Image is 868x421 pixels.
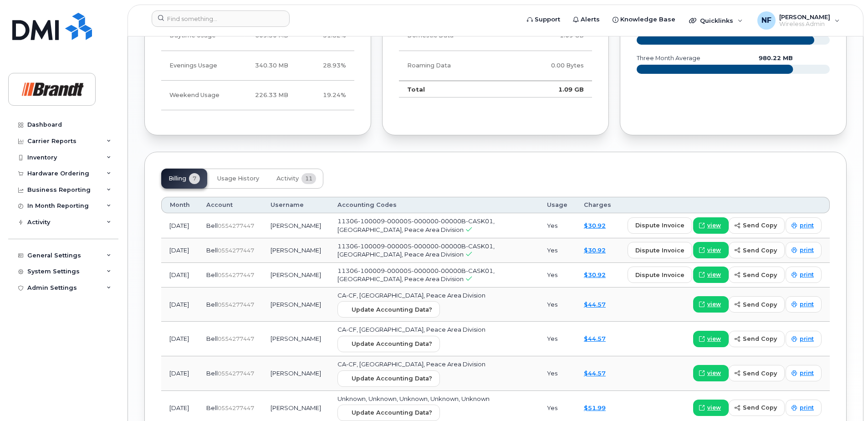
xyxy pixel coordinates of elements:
[262,288,329,322] td: [PERSON_NAME]
[539,213,576,238] td: Yes
[539,238,576,263] td: Yes
[301,173,316,184] span: 11
[337,301,440,318] button: Update Accounting Data?
[743,334,777,343] span: send copy
[800,221,814,230] span: print
[743,300,777,309] span: send copy
[161,322,198,356] td: [DATE]
[707,221,721,230] span: view
[206,335,218,342] span: Bell
[152,10,290,27] input: Find something...
[584,335,606,342] a: $44.57
[800,404,814,412] span: print
[800,246,814,254] span: print
[729,267,785,283] button: send copy
[636,55,700,62] text: three month average
[262,197,329,213] th: Username
[337,336,440,352] button: Update Accounting Data?
[218,335,254,342] span: 0554277447
[800,335,814,343] span: print
[751,11,846,30] div: Noah Fouillard
[761,15,771,26] span: NF
[786,242,822,258] a: print
[620,15,675,24] span: Knowledge Base
[337,292,485,299] span: CA-CF, [GEOGRAPHIC_DATA], Peace Area Division
[800,271,814,279] span: print
[584,222,606,229] a: $30.92
[693,242,729,258] a: view
[635,271,684,279] span: dispute invoice
[217,175,259,182] span: Usage History
[729,217,785,234] button: send copy
[584,271,606,278] a: $30.92
[262,356,329,391] td: [PERSON_NAME]
[606,10,682,29] a: Knowledge Base
[729,242,785,258] button: send copy
[399,81,507,98] td: Total
[707,369,721,377] span: view
[693,296,729,313] a: view
[729,296,785,313] button: send copy
[786,296,822,313] a: print
[759,55,793,62] text: 980.22 MB
[161,81,232,110] td: Weekend Usage
[693,365,729,381] a: view
[786,400,822,416] a: print
[743,271,777,279] span: send copy
[693,267,729,283] a: view
[539,322,576,356] td: Yes
[352,408,432,417] span: Update Accounting Data?
[337,326,485,333] span: CA-CF, [GEOGRAPHIC_DATA], Peace Area Division
[700,17,733,24] span: Quicklinks
[628,217,692,234] button: dispute invoice
[206,370,218,377] span: Bell
[161,288,198,322] td: [DATE]
[535,15,560,24] span: Support
[584,404,606,411] a: $51.99
[161,263,198,288] td: [DATE]
[800,369,814,377] span: print
[635,221,684,230] span: dispute invoice
[539,288,576,322] td: Yes
[352,305,432,314] span: Update Accounting Data?
[262,238,329,263] td: [PERSON_NAME]
[337,360,485,368] span: CA-CF, [GEOGRAPHIC_DATA], Peace Area Division
[779,13,830,21] span: [PERSON_NAME]
[707,271,721,279] span: view
[521,10,567,29] a: Support
[628,242,692,258] button: dispute invoice
[206,301,218,308] span: Bell
[635,246,684,255] span: dispute invoice
[161,51,354,81] tr: Weekdays from 6:00pm to 8:00am
[693,400,729,416] a: view
[683,11,749,30] div: Quicklinks
[206,404,218,411] span: Bell
[161,213,198,238] td: [DATE]
[507,51,592,81] td: 0.00 Bytes
[729,365,785,381] button: send copy
[743,221,777,230] span: send copy
[729,331,785,347] button: send copy
[707,300,721,308] span: view
[581,15,600,24] span: Alerts
[337,405,440,421] button: Update Accounting Data?
[584,246,606,254] a: $30.92
[800,300,814,308] span: print
[218,247,254,254] span: 0554277447
[218,370,254,377] span: 0554277447
[161,81,354,110] tr: Friday from 6:00pm to Monday 8:00am
[218,301,254,308] span: 0554277447
[786,331,822,347] a: print
[276,175,299,182] span: Activity
[337,267,495,283] span: 11306-100009-000005-000000-00000B-CASK01, [GEOGRAPHIC_DATA], Peace Area Division
[352,374,432,383] span: Update Accounting Data?
[576,197,619,213] th: Charges
[161,356,198,391] td: [DATE]
[743,246,777,255] span: send copy
[743,403,777,412] span: send copy
[539,197,576,213] th: Usage
[707,246,721,254] span: view
[296,51,354,81] td: 28.93%
[399,51,507,81] td: Roaming Data
[218,272,254,278] span: 0554277447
